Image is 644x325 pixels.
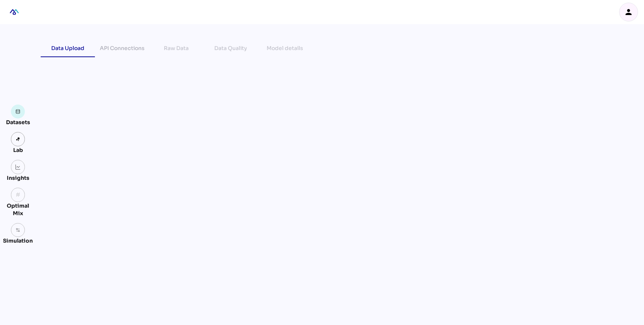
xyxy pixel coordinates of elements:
div: Lab [10,146,26,154]
div: mediaROI [6,4,23,20]
img: graph.svg [15,164,21,170]
div: API Connections [100,44,145,53]
div: Data Upload [51,44,84,53]
i: person [624,8,633,17]
img: data.svg [15,109,21,114]
img: settings.svg [15,228,21,233]
div: Raw Data [164,44,189,53]
div: Optimal Mix [3,202,33,217]
img: lab.svg [15,137,21,142]
div: Insights [7,174,29,182]
div: Data Quality [214,44,247,53]
div: Simulation [3,237,33,245]
div: Datasets [6,118,30,126]
div: Model details [267,44,303,53]
i: grain [15,192,21,197]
